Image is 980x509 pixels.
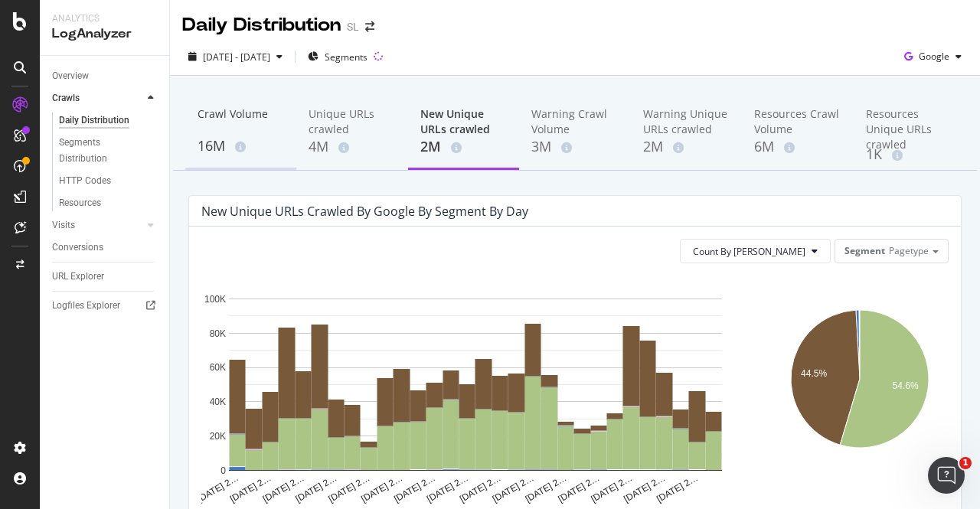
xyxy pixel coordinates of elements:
div: Visits [52,217,75,233]
div: SL [347,19,359,34]
text: 60K [210,363,226,374]
span: 1 [959,457,972,469]
div: Warning Crawl Volume [531,106,618,137]
div: 3M [531,137,618,157]
div: 1K [866,145,952,165]
div: Analytics [52,12,157,25]
a: Logfiles Explorer [52,298,158,314]
a: Daily Distribution [59,113,158,129]
div: 2M [420,137,507,157]
div: Resources Unique URLs crawled [866,106,952,145]
button: Count By [PERSON_NAME] [680,239,831,263]
div: Resources [59,195,101,211]
a: Conversions [52,240,158,256]
svg: A chart. [201,276,750,505]
div: Resources Crawl Volume [754,106,841,137]
div: LogAnalyzer [52,25,157,43]
div: Daily Distribution [182,12,341,38]
span: Segments [325,51,367,64]
div: 2M [643,137,730,157]
text: 54.6% [893,380,919,391]
text: 20K [210,431,226,442]
div: Conversions [52,240,103,256]
div: Unique URLs crawled [309,106,395,137]
div: 6M [754,137,841,157]
a: Crawls [52,90,143,106]
div: Crawl Volume [198,106,284,135]
span: [DATE] - [DATE] [203,51,270,64]
div: HTTP Codes [59,173,111,189]
text: 40K [210,396,226,407]
a: Segments Distribution [59,135,158,167]
text: 0 [220,465,226,476]
a: Overview [52,68,158,84]
div: New Unique URLs crawled by google by Segment by Day [201,204,528,219]
div: New Unique URLs crawled [420,106,507,137]
div: Crawls [52,90,80,106]
a: HTTP Codes [59,173,158,189]
span: Count By Day [693,245,805,258]
text: 80K [210,328,226,339]
span: Pagetype [889,244,929,257]
div: URL Explorer [52,269,104,285]
a: URL Explorer [52,269,158,285]
a: Resources [59,195,158,211]
button: Google [898,44,968,69]
div: Logfiles Explorer [52,298,120,314]
text: 100K [204,294,226,305]
iframe: Intercom live chat [928,457,965,494]
div: 4M [309,137,395,157]
div: Segments Distribution [59,135,144,167]
div: Warning Unique URLs crawled [643,106,730,137]
div: Overview [52,68,89,84]
button: Segments [302,44,374,69]
div: 16M [198,136,284,156]
div: Daily Distribution [59,113,129,129]
span: Google [919,50,949,63]
a: Visits [52,217,143,233]
svg: A chart. [773,276,946,505]
span: Segment [844,244,885,257]
div: arrow-right-arrow-left [365,21,374,32]
button: [DATE] - [DATE] [182,44,289,69]
text: 44.5% [801,368,827,379]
